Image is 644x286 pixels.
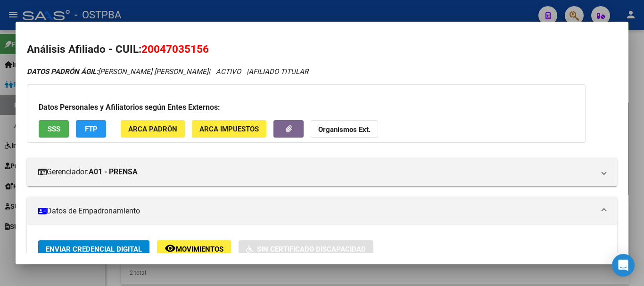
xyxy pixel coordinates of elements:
[38,166,594,178] mat-panel-title: Gerenciador:
[89,166,138,178] strong: A01 - PRENSA
[257,245,366,253] span: Sin Certificado Discapacidad
[192,120,266,138] button: ARCA Impuestos
[27,67,308,76] i: | ACTIVO |
[318,125,371,134] strong: Organismos Ext.
[39,120,69,138] button: SSS
[121,120,185,138] button: ARCA Padrón
[76,120,106,138] button: FTP
[48,125,60,133] span: SSS
[141,43,209,55] span: 20047035156
[176,245,223,253] span: Movimientos
[85,125,98,133] span: FTP
[248,67,308,76] span: AFILIADO TITULAR
[239,240,373,258] button: Sin Certificado Discapacidad
[27,67,98,76] strong: DATOS PADRÓN ÁGIL:
[199,125,259,133] span: ARCA Impuestos
[38,205,594,217] mat-panel-title: Datos de Empadronamiento
[27,158,617,186] mat-expansion-panel-header: Gerenciador:A01 - PRENSA
[38,240,149,258] button: Enviar Credencial Digital
[157,240,231,258] button: Movimientos
[165,243,176,254] mat-icon: remove_red_eye
[311,120,378,138] button: Organismos Ext.
[128,125,177,133] span: ARCA Padrón
[27,67,208,76] span: [PERSON_NAME] [PERSON_NAME]
[46,245,142,253] span: Enviar Credencial Digital
[27,41,617,57] h2: Análisis Afiliado - CUIL:
[27,197,617,225] mat-expansion-panel-header: Datos de Empadronamiento
[39,102,574,113] h3: Datos Personales y Afiliatorios según Entes Externos:
[612,254,635,277] div: Open Intercom Messenger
